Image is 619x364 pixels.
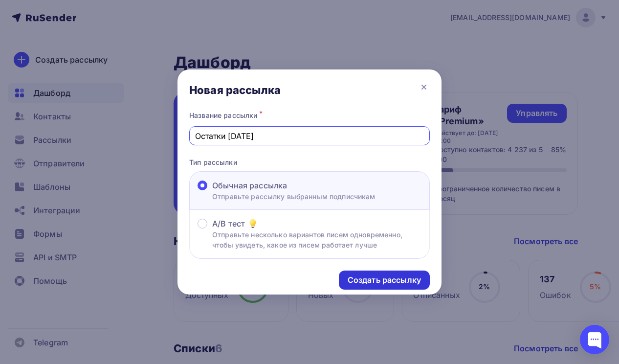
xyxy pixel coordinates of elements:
[212,218,245,229] span: A/B тест
[348,274,421,286] div: Создать рассылку
[189,83,281,97] div: Новая рассылка
[189,157,430,167] p: Тип рассылки
[212,191,376,202] p: Отправьте рассылку выбранным подписчикам
[189,109,430,122] div: Название рассылки
[195,130,424,142] input: Придумайте название рассылки
[212,229,421,250] p: Отправьте несколько вариантов писем одновременно, чтобы увидеть, какое из писем работает лучше
[212,180,287,191] span: Обычная рассылка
